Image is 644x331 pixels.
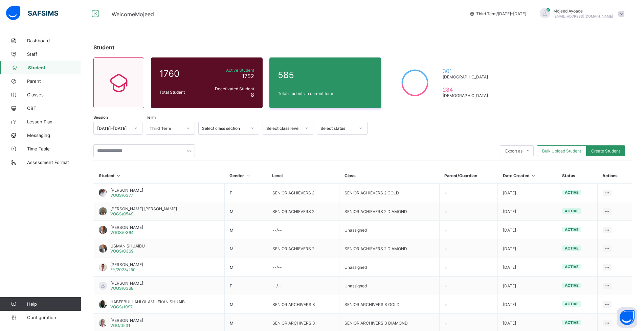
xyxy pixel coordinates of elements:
[591,148,620,153] span: Create Student
[110,281,143,286] span: [PERSON_NAME]
[27,301,81,307] span: Help
[110,286,133,291] span: VOGS/0368
[267,168,339,184] th: Level
[278,91,373,96] span: Total students in current term
[469,11,526,16] span: session/term information
[557,168,597,184] th: Status
[565,302,579,306] span: active
[339,277,440,295] td: Unassigned
[533,8,628,19] div: MojeedAyoade
[94,168,225,184] th: Student
[224,295,267,314] td: M
[110,262,143,267] span: [PERSON_NAME]
[224,277,267,295] td: F
[27,78,81,84] span: Parent
[6,6,58,20] img: safsims
[27,105,81,111] span: CBT
[498,221,557,239] td: [DATE]
[339,168,440,184] th: Class
[110,193,133,198] span: VOGS/0377
[565,320,579,325] span: active
[251,91,254,98] span: 8
[498,295,557,314] td: [DATE]
[110,299,185,304] span: HABEEBULLAHI OLAMILEKAN SHUAIB
[110,318,143,323] span: [PERSON_NAME]
[339,239,440,258] td: SENIOR ACHIEVERS 2 DIAMOND
[158,88,204,96] div: Total Student
[159,68,203,79] span: 1760
[267,184,339,202] td: SENIOR ACHIEVERS 2
[110,225,143,230] span: [PERSON_NAME]
[320,126,355,131] div: Select status
[206,86,254,91] span: Deactivated Student
[267,258,339,277] td: --/--
[597,168,632,184] th: Actions
[206,68,254,73] span: Active Student
[267,277,339,295] td: --/--
[224,202,267,221] td: M
[224,258,267,277] td: M
[443,86,491,93] span: 284
[110,249,133,254] span: VOGS/0369
[110,323,130,328] span: VOG/0531
[553,8,613,14] span: Mojeed Ayoade
[443,74,491,79] span: [DEMOGRAPHIC_DATA]
[498,202,557,221] td: [DATE]
[28,65,81,70] span: Student
[267,202,339,221] td: SENIOR ACHIEVERS 2
[617,307,637,328] button: Open asap
[27,146,81,151] span: Time Table
[565,209,579,213] span: active
[498,168,557,184] th: Date Created
[565,264,579,269] span: active
[542,148,581,153] span: Bulk Upload Student
[565,283,579,288] span: active
[242,73,254,79] span: 1752
[150,126,182,131] div: Third Term
[439,168,497,184] th: Parent/Guardian
[224,184,267,202] td: F
[339,184,440,202] td: SENIOR ACHIEVERS 2 GOLD
[339,202,440,221] td: SENIOR ACHIEVERS 2 DIAMOND
[27,119,81,124] span: Lesson Plan
[224,168,267,184] th: Gender
[110,243,145,249] span: USMAN SHUAIBU
[565,190,579,195] span: active
[27,133,81,138] span: Messaging
[27,92,81,97] span: Classes
[443,93,491,98] span: [DEMOGRAPHIC_DATA]
[27,38,81,43] span: Dashboard
[565,227,579,232] span: active
[110,211,133,216] span: VOGS/0549
[93,115,108,120] span: Session
[224,239,267,258] td: M
[443,68,491,74] span: 301
[278,70,373,80] span: 585
[110,267,136,272] span: EY/2023/250
[498,184,557,202] td: [DATE]
[339,258,440,277] td: Unassigned
[266,126,301,131] div: Select class level
[27,315,81,320] span: Configuration
[267,239,339,258] td: SENIOR ACHIEVERS 2
[505,148,523,153] span: Export as
[27,160,81,165] span: Assessment Format
[112,11,154,18] span: Welcome Mojeed
[498,277,557,295] td: [DATE]
[267,221,339,239] td: --/--
[27,51,81,57] span: Staff
[110,304,133,309] span: VOGS/1097
[116,173,121,178] i: Sort in Ascending Order
[146,115,156,120] span: Term
[110,230,134,235] span: VOGS/0364
[224,221,267,239] td: M
[245,173,251,178] i: Sort in Ascending Order
[339,221,440,239] td: Unassigned
[339,295,440,314] td: SENIOR ARCHIVERS 3 GOLD
[202,126,247,131] div: Select class section
[110,188,143,193] span: [PERSON_NAME]
[531,173,536,178] i: Sort in Ascending Order
[565,246,579,251] span: active
[553,14,613,18] span: [EMAIL_ADDRESS][DOMAIN_NAME]
[110,206,177,211] span: [PERSON_NAME] [PERSON_NAME]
